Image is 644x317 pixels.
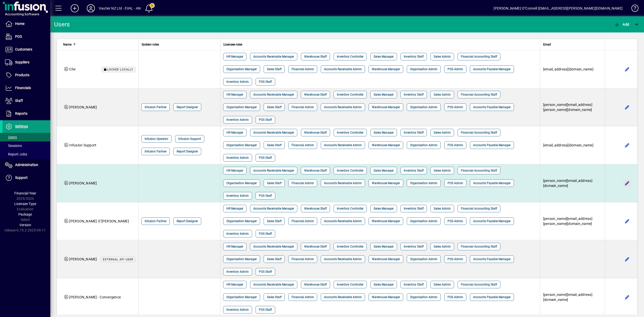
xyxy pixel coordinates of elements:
span: POS Staff [259,307,272,312]
span: Sales Staff [267,67,281,72]
span: POS Admin [448,257,463,262]
span: [PERSON_NAME] [69,257,97,261]
span: Accounts Receivable Admin [324,143,362,148]
button: Edit [623,179,631,187]
span: [EMAIL_ADDRESS][DOMAIN_NAME] [543,67,593,71]
span: HR Manager [226,168,243,173]
a: POS [3,30,50,43]
span: HR Manager [226,206,243,211]
span: Inventory Staff [404,92,424,97]
span: Sales Admin [434,130,451,135]
span: POS Staff [259,79,272,84]
span: Home [15,22,24,26]
span: Name [63,42,71,47]
span: Sales Admin [434,168,451,173]
span: Accounts Receivable Admin [324,295,362,300]
span: Warehouse Staff [304,168,327,173]
span: Warehouse Manager [372,257,400,262]
span: Warehouse Staff [304,54,327,59]
span: Organisation Manager [226,67,257,72]
span: HR Manager [226,244,243,249]
span: Organisation Manager [226,143,257,148]
span: Financial Accounting Staff [461,206,497,211]
span: Warehouse Manager [372,67,400,72]
span: Accounts Receivable Manager [253,244,294,249]
span: Inventory Staff [404,206,424,211]
span: Sales Staff [267,181,281,186]
span: Report Designer [177,105,198,110]
span: Report Jobs [5,152,27,156]
a: Knowledge Base [628,1,638,17]
span: Sales Staff [267,143,281,148]
span: Sales Manager [374,168,394,173]
span: Inventory Controller [337,244,364,249]
span: Accounts Payable Manager [473,67,511,72]
span: Administration [15,163,38,167]
span: Inventory Staff [404,168,424,173]
span: Accounts Receivable Manager [253,130,294,135]
span: Infusion Partner [145,105,167,110]
span: Inventory Controller [337,54,364,59]
span: Organisation Admin [410,181,437,186]
button: Edit [623,255,631,263]
span: Accounts Receivable Manager [253,282,294,287]
span: Sessions [5,144,22,148]
span: Sales Staff [267,219,281,224]
span: Warehouse Manager [372,219,400,224]
span: Financial Accounting Staff [461,244,497,249]
span: Warehouse Manager [372,295,400,300]
span: POS Admin [448,67,463,72]
span: [PERSON_NAME] - Convergence [69,295,121,299]
button: Edit [623,217,631,225]
span: Sales Manager [374,92,394,97]
a: Administration [3,159,50,171]
a: Home [3,18,50,30]
div: [PERSON_NAME] O''Connell [EMAIL_ADDRESS][PERSON_NAME][DOMAIN_NAME] [494,4,623,12]
span: Inventory Staff [404,54,424,59]
span: [PERSON_NAME][EMAIL_ADDRESS][DOMAIN_NAME] [543,179,592,188]
span: Accounts Receivable Manager [253,168,294,173]
a: Staff [3,95,50,107]
span: Accounts Receivable Admin [324,257,362,262]
span: Financial Admin [292,181,314,186]
span: Accounts Receivable Admin [324,219,362,224]
span: Accounts Receivable Admin [324,181,362,186]
span: Sales Admin [434,244,451,249]
span: Support [15,176,28,180]
span: Products [15,73,29,77]
span: Reports [15,111,27,115]
span: Report Designer [177,149,198,154]
span: Inventory Admin [226,269,249,274]
span: Inventory Controller [337,282,364,287]
span: Accounts Payable Manager [473,219,511,224]
button: Edit [623,141,631,149]
span: Warehouse Staff [304,92,327,97]
span: Infusion Support [69,143,96,147]
span: Accounts Receivable Admin [324,67,362,72]
span: Inventory Admin [226,79,249,84]
span: Locked locally [107,68,133,71]
span: POS Admin [448,181,463,186]
span: Warehouse Staff [304,206,327,211]
span: [PERSON_NAME] [69,105,97,109]
span: Accounts Receivable Admin [324,105,362,110]
span: Organisation Manager [226,257,257,262]
span: Accounts Payable Manager [473,181,511,186]
span: Inventory Staff [404,282,424,287]
span: Staff [15,99,23,103]
span: Customers [15,47,32,51]
span: Financial Admin [292,67,314,72]
a: Reports [3,107,50,120]
span: Inventory Controller [337,130,364,135]
span: Inventory Controller [337,92,364,97]
span: Warehouse Manager [372,181,400,186]
span: Suppliers [15,60,29,64]
span: Inventory Admin [226,231,249,236]
span: Organisation Admin [410,105,437,110]
div: Name [63,42,135,47]
span: Che [69,67,75,71]
span: POS Admin [448,219,463,224]
span: Licensee roles [223,42,242,47]
span: Organisation Admin [410,257,437,262]
span: Sales Staff [267,105,281,110]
